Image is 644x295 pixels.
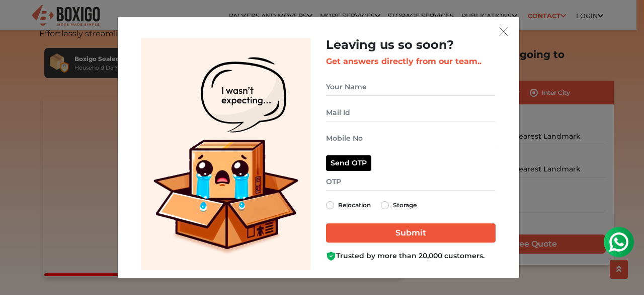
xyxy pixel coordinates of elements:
[326,38,496,52] h2: Leaving us so soon?
[326,251,336,261] img: Boxigo Customer Shield
[326,130,496,147] input: Mobile No
[326,104,496,122] input: Mail Id
[141,38,311,270] img: Lead Welcome Image
[326,78,496,96] input: Your Name
[326,223,496,243] input: Submit
[499,27,508,36] img: exit
[10,10,30,30] img: whatsapp-icon.svg
[326,173,496,191] input: OTP
[326,155,371,171] button: Send OTP
[393,199,417,211] label: Storage
[326,56,496,66] h3: Get answers directly from our team..
[326,251,496,261] div: Trusted by more than 20,000 customers.
[338,199,371,211] label: Relocation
